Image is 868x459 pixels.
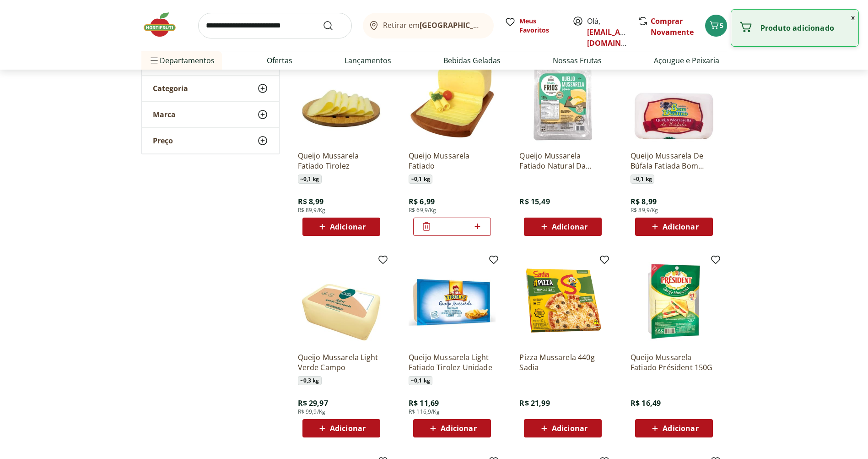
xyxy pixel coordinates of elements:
a: Açougue e Peixaria [654,55,719,66]
b: [GEOGRAPHIC_DATA]/[GEOGRAPHIC_DATA] [420,20,574,30]
a: Meus Favoritos [505,16,561,35]
button: Preço [142,128,279,153]
img: Hortifruti [141,11,187,38]
img: Queijo Mussarela De Búfala Fatiada Bom Destino [631,56,717,143]
img: Queijo Mussarela Fatiado Tirolez [298,56,385,143]
span: Olá, [587,16,628,49]
span: R$ 29,97 [298,398,328,408]
span: Adicionar [441,425,476,432]
button: Adicionar [302,419,380,437]
button: Fechar notificação [847,10,858,25]
span: Preço [153,136,173,145]
a: Queijo Mussarela Light Verde Campo [298,352,385,372]
button: Adicionar [635,218,713,236]
span: Adicionar [552,425,588,432]
span: ~ 0,1 kg [298,175,322,184]
a: Queijo Mussarela Light Fatiado Tirolez Unidade [409,352,496,372]
span: ~ 0,1 kg [409,376,432,385]
a: Queijo Mussarela Fatiado Président 150G [631,352,717,372]
span: Adicionar [663,223,698,230]
span: R$ 116,9/Kg [409,408,440,415]
button: Adicionar [413,419,491,437]
span: Retirar em [383,21,484,29]
span: R$ 8,99 [298,197,324,207]
button: Adicionar [302,218,380,236]
span: R$ 6,99 [409,197,435,207]
span: Adicionar [552,223,588,230]
span: R$ 89,9/Kg [298,207,326,214]
button: Menu [149,49,160,71]
span: Departamentos [149,49,215,71]
button: Categoria [142,76,279,101]
span: Adicionar [330,223,366,230]
a: [EMAIL_ADDRESS][DOMAIN_NAME] [587,27,651,48]
a: Queijo Mussarela Fatiado Tirolez [298,151,385,171]
span: R$ 69,9/Kg [409,207,437,214]
button: Adicionar [524,419,602,437]
a: Queijo Mussarela Fatiado Natural Da Terra 150g [519,151,606,171]
span: R$ 15,49 [519,197,550,207]
img: Queijo Mussarela Fatiado [409,56,496,143]
img: Queijo Mussarela Fatiado Natural Da Terra 150g [519,56,606,143]
span: R$ 11,69 [409,398,439,408]
button: Adicionar [635,419,713,437]
img: Queijo Mussarela Light Verde Campo [298,258,385,345]
span: ~ 0,3 kg [298,376,322,385]
span: Marca [153,110,176,119]
a: Queijo Mussarela De Búfala Fatiada Bom Destino [631,151,717,171]
img: Queijo Mussarela Fatiado Président 150G [631,258,717,345]
a: Bebidas Geladas [443,55,501,66]
span: R$ 89,9/Kg [631,207,658,214]
span: Meus Favoritos [519,16,561,35]
a: Nossas Frutas [553,55,602,66]
span: 5 [720,21,723,30]
a: Queijo Mussarela Fatiado [409,151,496,171]
span: Adicionar [330,425,366,432]
p: Produto adicionado [760,23,851,33]
a: Pizza Mussarela 440g Sadia [519,352,606,372]
button: Retirar em[GEOGRAPHIC_DATA]/[GEOGRAPHIC_DATA] [363,13,494,38]
a: Comprar Novamente [651,16,694,37]
span: ~ 0,1 kg [631,175,654,184]
button: Carrinho [705,15,727,37]
span: R$ 8,99 [631,197,657,207]
img: Queijo Mussarela Light Fatiado Tirolez Unidade [409,258,496,345]
span: R$ 99,9/Kg [298,408,326,415]
button: Marca [142,102,279,127]
input: search [198,13,352,38]
span: ~ 0,1 kg [409,175,432,184]
button: Adicionar [524,218,602,236]
a: Ofertas [267,55,292,66]
span: Categoria [153,84,188,93]
span: Adicionar [663,425,698,432]
span: R$ 16,49 [631,398,661,408]
span: R$ 21,99 [519,398,550,408]
img: Pizza Mussarela 440g Sadia [519,258,606,345]
a: Lançamentos [345,55,391,66]
button: Submit Search [323,20,345,31]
